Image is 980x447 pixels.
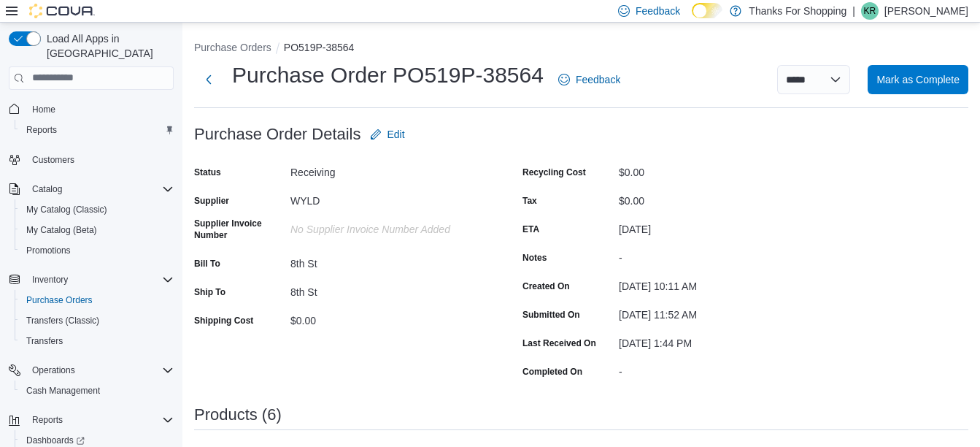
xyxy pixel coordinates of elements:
[3,270,180,290] button: Inventory
[15,290,180,310] button: Purchase Orders
[852,2,855,20] p: |
[20,312,105,329] a: Transfers (Classic)
[26,101,61,118] a: Home
[15,381,180,401] button: Cash Management
[194,167,221,178] label: Status
[576,72,620,87] span: Feedback
[26,245,71,256] span: Promotions
[284,42,355,53] button: PO519P-38564
[26,271,74,289] button: Inventory
[619,246,814,264] div: -
[884,2,968,20] p: [PERSON_NAME]
[522,309,580,321] label: Submitted On
[32,183,62,195] span: Catalog
[194,258,220,270] label: Bill To
[3,149,180,170] button: Customers
[3,179,180,199] button: Catalog
[522,223,539,235] label: ETA
[15,120,180,140] button: Reports
[32,364,75,376] span: Operations
[522,366,582,378] label: Completed On
[26,150,174,169] span: Customers
[619,218,814,235] div: [DATE]
[864,2,876,20] span: KR
[619,360,814,378] div: -
[552,65,626,94] a: Feedback
[26,362,174,379] span: Operations
[26,385,100,397] span: Cash Management
[26,224,97,236] span: My Catalog (Beta)
[32,154,74,166] span: Customers
[32,414,63,426] span: Reports
[32,274,68,286] span: Inventory
[29,4,95,18] img: Cova
[20,332,174,350] span: Transfers
[3,99,180,120] button: Home
[3,410,180,430] button: Reports
[194,65,223,94] button: Next
[364,120,411,149] button: Edit
[41,31,174,61] span: Load All Apps in [GEOGRAPHIC_DATA]
[749,2,846,20] p: Thanks For Shopping
[26,271,174,289] span: Inventory
[290,252,486,270] div: 8th St
[20,201,174,218] span: My Catalog (Classic)
[20,221,174,239] span: My Catalog (Beta)
[26,180,68,198] button: Catalog
[522,280,570,292] label: Created On
[194,218,285,241] label: Supplier Invoice Number
[26,411,174,429] span: Reports
[194,286,225,298] label: Ship To
[20,201,113,218] a: My Catalog (Classic)
[619,161,814,178] div: $0.00
[20,221,103,239] a: My Catalog (Beta)
[26,362,81,379] button: Operations
[619,275,814,292] div: [DATE] 10:11 AM
[692,3,722,18] input: Dark Mode
[26,435,85,446] span: Dashboards
[868,65,968,94] button: Mark as Complete
[194,406,282,424] h3: Products (6)
[20,121,63,139] a: Reports
[20,382,174,400] span: Cash Management
[290,280,486,298] div: 8th St
[861,2,879,20] div: Kelly Reid
[692,18,692,19] span: Dark Mode
[20,312,174,329] span: Transfers (Classic)
[194,40,968,58] nav: An example of EuiBreadcrumbs
[32,104,55,115] span: Home
[15,310,180,331] button: Transfers (Classic)
[26,204,107,215] span: My Catalog (Classic)
[15,220,180,240] button: My Catalog (Beta)
[26,315,99,326] span: Transfers (Classic)
[26,180,174,198] span: Catalog
[290,218,486,235] div: No Supplier Invoice Number added
[290,161,486,178] div: Receiving
[26,124,57,136] span: Reports
[619,303,814,321] div: [DATE] 11:52 AM
[3,360,180,381] button: Operations
[26,100,174,118] span: Home
[15,240,180,261] button: Promotions
[26,294,93,306] span: Purchase Orders
[194,195,229,207] label: Supplier
[20,332,69,350] a: Transfers
[619,332,814,349] div: [DATE] 1:44 PM
[636,4,680,18] span: Feedback
[26,335,63,347] span: Transfers
[232,61,544,90] h1: Purchase Order PO519P-38564
[20,291,99,309] a: Purchase Orders
[194,315,253,326] label: Shipping Cost
[290,309,486,326] div: $0.00
[522,195,537,207] label: Tax
[522,167,586,178] label: Recycling Cost
[522,337,596,349] label: Last Received On
[20,242,77,259] a: Promotions
[619,189,814,207] div: $0.00
[876,72,960,87] span: Mark as Complete
[15,331,180,351] button: Transfers
[194,126,361,143] h3: Purchase Order Details
[26,411,69,429] button: Reports
[20,382,106,400] a: Cash Management
[290,189,486,207] div: WYLD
